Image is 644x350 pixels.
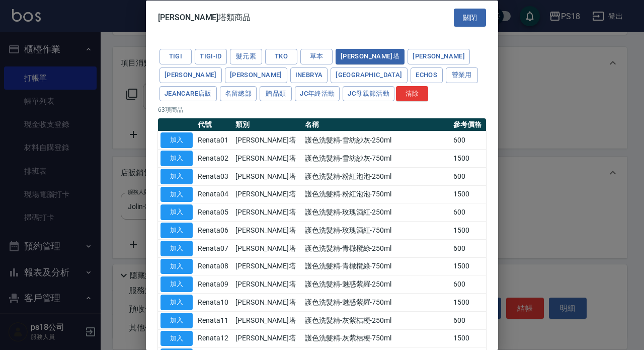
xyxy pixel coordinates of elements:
[233,149,302,167] td: [PERSON_NAME]塔
[302,118,451,131] th: 名稱
[230,49,262,64] button: 髮元素
[451,149,486,167] td: 1500
[233,293,302,311] td: [PERSON_NAME]塔
[290,67,328,83] button: Inebrya
[260,86,292,101] button: 贈品類
[233,203,302,221] td: [PERSON_NAME]塔
[446,67,478,83] button: 營業用
[159,67,222,83] button: [PERSON_NAME]
[396,86,428,101] button: 清除
[160,223,193,238] button: 加入
[195,131,233,149] td: Renata01
[195,293,233,311] td: Renata10
[233,221,302,239] td: [PERSON_NAME]塔
[195,203,233,221] td: Renata05
[302,131,451,149] td: 護色洗髮精-雪紡紗灰-250ml
[195,185,233,203] td: Renata04
[233,118,302,131] th: 類別
[331,67,407,83] button: [GEOGRAPHIC_DATA]
[451,167,486,185] td: 600
[195,239,233,257] td: Renata07
[158,12,251,22] span: [PERSON_NAME]塔類商品
[302,221,451,239] td: 護色洗髮精-玫瑰酒紅-750ml
[302,275,451,293] td: 護色洗髮精-魅惑紫羅-250ml
[451,131,486,149] td: 600
[195,149,233,167] td: Renata02
[159,86,217,101] button: JeanCare店販
[336,49,405,64] button: [PERSON_NAME]塔
[451,221,486,239] td: 1500
[302,311,451,329] td: 護色洗髮精-灰紫桔梗-250ml
[233,239,302,257] td: [PERSON_NAME]塔
[302,149,451,167] td: 護色洗髮精-雪紡紗灰-750ml
[451,275,486,293] td: 600
[233,311,302,329] td: [PERSON_NAME]塔
[160,330,193,346] button: 加入
[233,167,302,185] td: [PERSON_NAME]塔
[302,257,451,275] td: 護色洗髮精-青橄欖綠-750ml
[158,105,486,114] p: 63 項商品
[233,131,302,149] td: [PERSON_NAME]塔
[454,8,486,27] button: 關閉
[160,258,193,274] button: 加入
[295,86,340,101] button: JC年終活動
[302,185,451,203] td: 護色洗髮精-粉紅泡泡-750ml
[302,239,451,257] td: 護色洗髮精-青橄欖綠-250ml
[160,151,193,166] button: 加入
[233,275,302,293] td: [PERSON_NAME]塔
[195,329,233,347] td: Renata12
[451,203,486,221] td: 600
[195,257,233,275] td: Renata08
[195,49,227,64] button: TIGI-ID
[233,185,302,203] td: [PERSON_NAME]塔
[451,118,486,131] th: 參考價格
[195,118,233,131] th: 代號
[411,67,443,83] button: Echos
[195,311,233,329] td: Renata11
[225,67,287,83] button: [PERSON_NAME]
[160,295,193,310] button: 加入
[160,276,193,292] button: 加入
[451,239,486,257] td: 600
[451,257,486,275] td: 1500
[160,240,193,256] button: 加入
[343,86,394,101] button: JC母親節活動
[160,186,193,202] button: 加入
[160,132,193,148] button: 加入
[195,275,233,293] td: Renata09
[159,49,192,64] button: TIGI
[451,293,486,311] td: 1500
[195,167,233,185] td: Renata03
[302,329,451,347] td: 護色洗髮精-灰紫桔梗-750ml
[302,203,451,221] td: 護色洗髮精-玫瑰酒紅-250ml
[451,185,486,203] td: 1500
[302,293,451,311] td: 護色洗髮精-魅惑紫羅-750ml
[408,49,470,64] button: [PERSON_NAME]
[195,221,233,239] td: Renata06
[451,329,486,347] td: 1500
[302,167,451,185] td: 護色洗髮精-粉紅泡泡-250ml
[220,86,257,101] button: 名留總部
[160,204,193,220] button: 加入
[451,311,486,329] td: 600
[233,329,302,347] td: [PERSON_NAME]塔
[160,312,193,328] button: 加入
[160,168,193,184] button: 加入
[300,49,333,64] button: 草本
[265,49,297,64] button: TKO
[233,257,302,275] td: [PERSON_NAME]塔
